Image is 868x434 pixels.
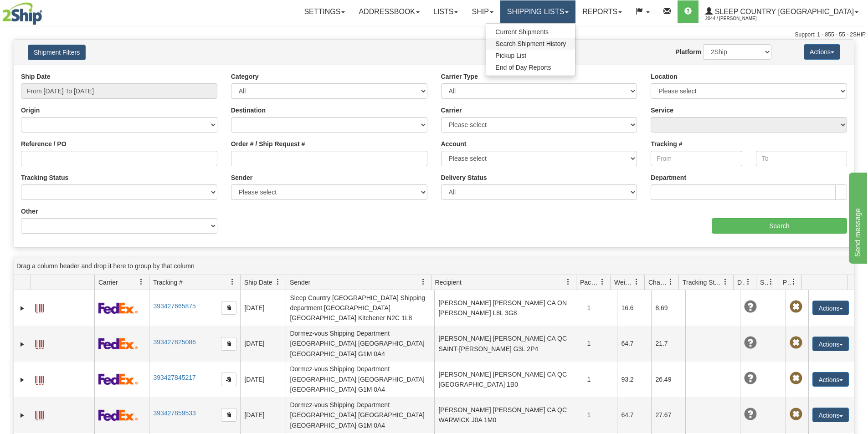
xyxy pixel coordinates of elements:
td: Dormez-vous Shipping Department [GEOGRAPHIC_DATA] [GEOGRAPHIC_DATA] [GEOGRAPHIC_DATA] G1M 0A4 [286,326,434,361]
label: Sender [231,173,252,182]
a: Settings [297,0,352,23]
label: Tracking Status [21,173,68,182]
label: Origin [21,106,40,115]
input: To [756,151,847,166]
td: Sleep Country [GEOGRAPHIC_DATA] Shipping department [GEOGRAPHIC_DATA] [GEOGRAPHIC_DATA] Kitchener... [286,290,434,326]
a: Expand [18,304,27,313]
td: [DATE] [240,362,286,397]
a: Ship Date filter column settings [270,274,286,290]
label: Category [231,72,259,81]
label: Department [651,173,686,182]
td: 1 [583,397,617,433]
span: Sleep Country [GEOGRAPHIC_DATA] [713,8,854,15]
button: Actions [812,372,849,387]
a: Label [35,407,44,422]
td: [PERSON_NAME] [PERSON_NAME] CA QC SAINT-[PERSON_NAME] G3L 2P4 [434,326,583,361]
button: Actions [812,408,849,422]
img: 2 - FedEx Express® [98,302,138,314]
a: Recipient filter column settings [560,274,576,290]
span: Pickup Not Assigned [790,337,802,349]
input: Search [712,218,847,234]
label: Carrier Type [441,72,478,81]
a: 393427859533 [153,409,195,417]
td: 1 [583,290,617,326]
label: Other [21,207,38,216]
span: Charge [648,278,668,287]
label: Service [651,106,673,115]
input: From [651,151,742,166]
a: Shipment Issues filter column settings [763,274,779,290]
td: [PERSON_NAME] [PERSON_NAME] CA QC [GEOGRAPHIC_DATA] 1B0 [434,362,583,397]
a: Label [35,336,44,350]
td: [DATE] [240,290,286,326]
a: Carrier filter column settings [134,274,149,290]
label: Location [651,72,677,81]
a: Lists [426,0,465,23]
a: Shipping lists [500,0,575,23]
a: Expand [18,411,27,420]
a: 393427845217 [153,374,195,381]
a: 393427825086 [153,338,195,346]
span: Packages [580,278,599,287]
a: Sender filter column settings [416,274,431,290]
a: Reports [575,0,629,23]
button: Copy to clipboard [221,373,236,386]
a: Label [35,372,44,386]
td: [DATE] [240,397,286,433]
img: 2 - FedEx Express® [98,373,138,385]
button: Copy to clipboard [221,301,236,315]
button: Copy to clipboard [221,408,236,422]
td: [PERSON_NAME] [PERSON_NAME] CA ON [PERSON_NAME] L8L 3G8 [434,290,583,326]
span: Pickup Status [783,278,791,287]
label: Account [441,139,467,148]
button: Actions [812,301,849,315]
td: 21.7 [651,326,685,361]
td: 26.49 [651,362,685,397]
img: 2 - FedEx Express® [98,409,138,421]
a: Charge filter column settings [663,274,678,290]
button: Shipment Filters [28,45,86,60]
span: Pickup List [495,52,526,59]
a: Weight filter column settings [629,274,644,290]
td: [DATE] [240,326,286,361]
a: Pickup List [486,50,575,61]
a: Expand [18,340,27,349]
span: Unknown [744,337,757,349]
a: Sleep Country [GEOGRAPHIC_DATA] 2044 / [PERSON_NAME] [699,0,865,23]
span: Sender [290,278,310,287]
td: 27.67 [651,397,685,433]
span: Unknown [744,372,757,385]
button: Actions [812,337,849,351]
span: Tracking # [153,278,183,287]
a: Tracking Status filter column settings [718,274,733,290]
a: Delivery Status filter column settings [740,274,756,290]
span: Shipment Issues [760,278,768,287]
a: Current Shipments [486,26,575,38]
label: Platform [675,47,701,56]
span: Carrier [98,278,118,287]
td: 64.7 [617,326,651,361]
label: Destination [231,106,266,115]
span: Current Shipments [495,28,549,36]
span: Weight [614,278,633,287]
iframe: chat widget [847,170,867,263]
button: Copy to clipboard [221,337,236,351]
a: Expand [18,375,27,384]
td: Dormez-vous Shipping Department [GEOGRAPHIC_DATA] [GEOGRAPHIC_DATA] [GEOGRAPHIC_DATA] G1M 0A4 [286,397,434,433]
a: Addressbook [352,0,426,23]
div: Support: 1 - 855 - 55 - 2SHIP [2,31,866,39]
span: Delivery Status [737,278,745,287]
a: Search Shipment History [486,38,575,50]
label: Tracking # [651,139,682,148]
span: Ship Date [244,278,272,287]
a: Label [35,300,44,315]
td: [PERSON_NAME] [PERSON_NAME] CA QC WARWICK J0A 1M0 [434,397,583,433]
div: Send message [7,5,84,16]
td: 16.6 [617,290,651,326]
td: 1 [583,362,617,397]
span: Pickup Not Assigned [790,372,802,385]
label: Carrier [441,106,462,115]
img: logo2044.jpg [2,2,42,25]
a: Packages filter column settings [595,274,610,290]
label: Ship Date [21,72,51,81]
